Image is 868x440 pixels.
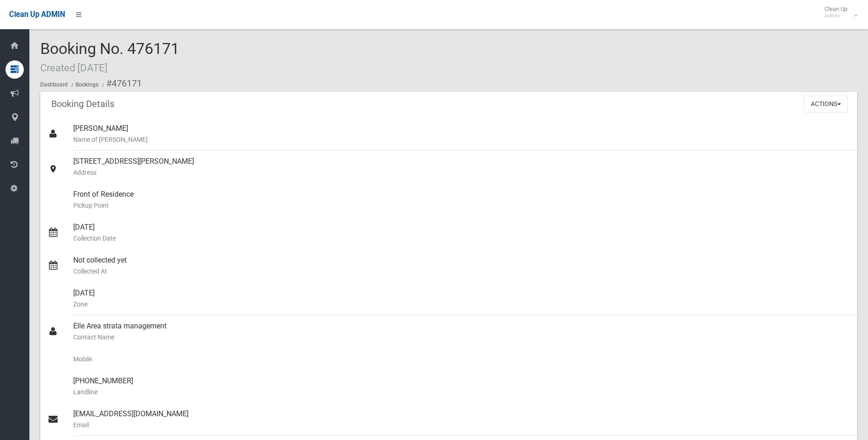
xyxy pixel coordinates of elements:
small: Email [73,419,850,430]
small: Landline [73,386,850,397]
div: [PHONE_NUMBER] [73,370,850,403]
small: Contact Name [73,332,850,343]
div: [EMAIL_ADDRESS][DOMAIN_NAME] [73,403,850,436]
header: Booking Details [40,95,125,113]
li: #476171 [100,75,142,92]
small: Address [73,167,850,178]
span: Clean Up [820,5,857,19]
small: Name of [PERSON_NAME] [73,134,850,145]
button: Actions [804,96,848,113]
span: Clean Up ADMIN [9,10,65,19]
a: [EMAIL_ADDRESS][DOMAIN_NAME]Email [40,403,857,436]
small: Admin [825,12,847,19]
div: [DATE] [73,282,850,315]
div: Not collected yet [73,249,850,282]
div: Front of Residence [73,183,850,216]
small: Created [DATE] [40,62,108,74]
div: [DATE] [73,216,850,249]
div: [PERSON_NAME] [73,118,850,150]
small: Zone [73,299,850,310]
div: [STREET_ADDRESS][PERSON_NAME] [73,150,850,183]
small: Collection Date [73,233,850,244]
small: Pickup Point [73,200,850,211]
div: Elle Area strata management [73,315,850,348]
a: Bookings [75,81,98,88]
span: Booking No. 476171 [40,39,179,75]
small: Collected At [73,266,850,277]
a: Dashboard [40,81,68,88]
small: Mobile [73,354,850,365]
